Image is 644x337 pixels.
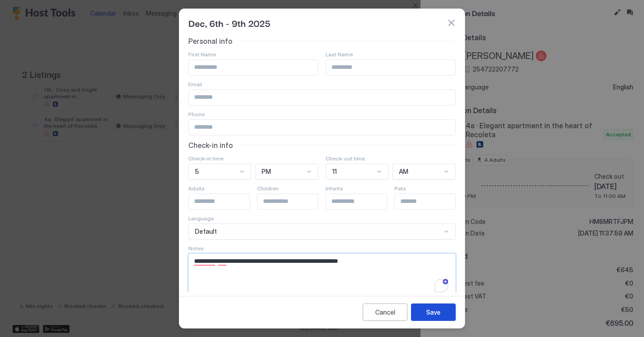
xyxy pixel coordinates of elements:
button: Cancel [363,303,407,321]
span: Dec, 6th - 9th 2025 [188,16,271,29]
span: Last Name [326,51,353,58]
span: Personal info [188,37,233,46]
input: Input Field [189,60,318,75]
textarea: To enrich screen reader interactions, please activate Accessibility in Grammarly extension settings [189,254,455,298]
span: Language [188,215,214,222]
input: Input Field [326,194,399,209]
input: Input Field [189,90,455,105]
span: Adults [188,185,205,192]
input: Input Field [395,194,468,209]
span: Check-in info [188,141,233,150]
input: Input Field [189,194,262,209]
span: 5 [195,168,199,176]
span: PM [262,168,271,176]
span: Notes [188,245,204,252]
span: Pets [394,185,406,192]
span: Default [195,227,217,236]
button: Save [411,303,456,321]
span: First Name [188,51,216,58]
input: Input Field [258,194,331,209]
span: Email [188,81,202,88]
span: AM [399,168,408,176]
iframe: Intercom live chat [9,307,30,328]
span: 11 [332,168,337,176]
div: Cancel [375,308,395,317]
span: Phone [188,111,205,118]
span: Infants [326,185,343,192]
span: Check-out time [326,155,365,162]
input: Input Field [326,60,455,75]
span: Check-in time [188,155,224,162]
input: Input Field [189,120,455,135]
span: Children [257,185,279,192]
div: Save [426,308,441,317]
